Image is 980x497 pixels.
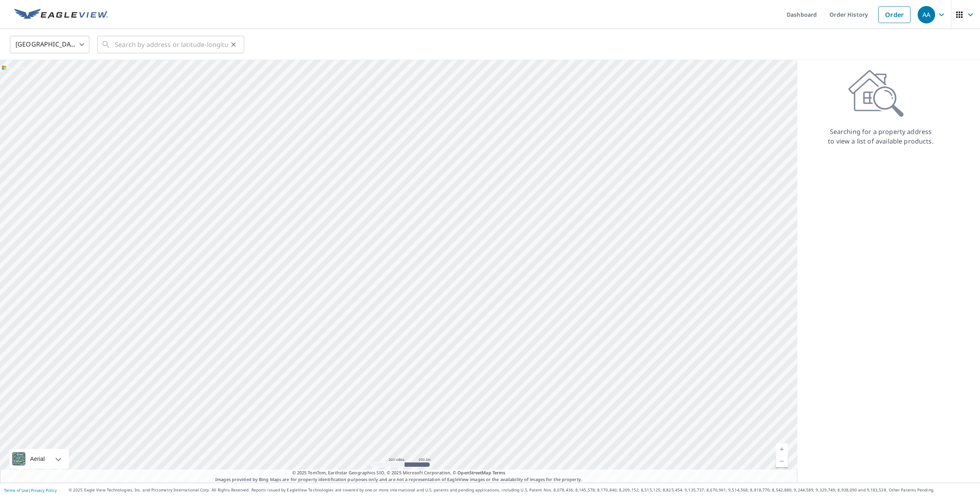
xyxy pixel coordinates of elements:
input: Search by address or latitude-longitude [115,33,228,56]
div: Aerial [10,449,69,469]
div: AA [918,6,935,23]
a: Current Level 5, Zoom In [776,443,788,455]
div: [GEOGRAPHIC_DATA] [10,33,89,56]
a: Terms of Use [4,487,29,493]
a: Order [878,6,911,23]
a: Current Level 5, Zoom Out [776,455,788,467]
a: Terms [492,470,505,476]
p: | [4,488,57,493]
div: Aerial [28,449,47,469]
a: OpenStreetMap [457,470,491,476]
p: © 2025 Eagle View Technologies, Inc. and Pictometry International Corp. All Rights Reserved. Repo... [69,487,976,493]
img: EV Logo [14,9,108,21]
button: Clear [228,39,239,50]
p: Searching for a property address to view a list of available products. [828,127,934,146]
span: © 2025 TomTom, Earthstar Geographics SIO, © 2025 Microsoft Corporation, © [292,470,505,476]
a: Privacy Policy [31,487,57,493]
